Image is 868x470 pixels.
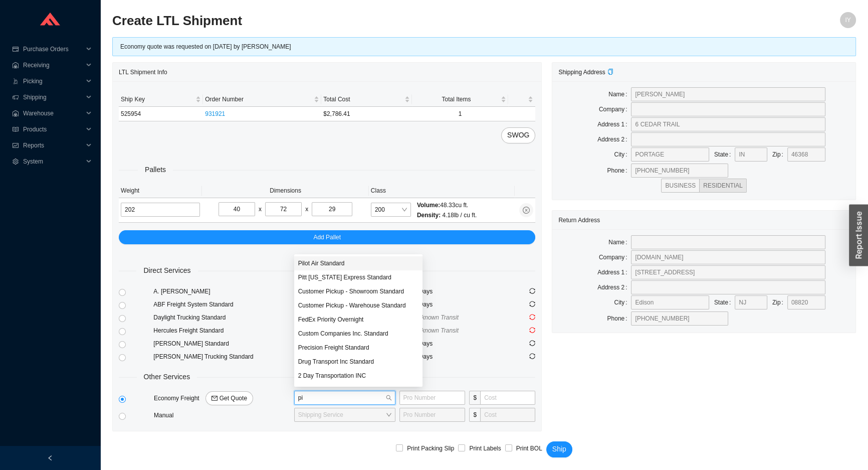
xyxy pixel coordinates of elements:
[558,69,613,76] span: Shipping Address
[597,265,631,279] label: Address 1
[614,147,631,162] label: City
[599,250,631,264] label: Company
[607,311,631,326] label: Phone
[205,391,253,405] button: mailGet Quote
[294,355,423,369] div: Drug Transport Inc Standard
[845,12,850,28] span: IY
[298,259,419,268] div: Pilot Air Standard
[23,57,83,73] span: Receiving
[608,235,631,249] label: Name
[12,142,19,148] span: fund
[137,371,197,383] span: Other Services
[265,202,302,216] input: W
[529,301,535,307] span: sync
[417,202,440,209] span: Volume:
[417,210,477,220] div: 4.18 lb / cu ft.
[369,184,515,198] th: Class
[529,314,535,320] span: sync
[47,455,53,461] span: left
[529,353,535,359] span: sync
[607,69,613,75] span: copy
[23,41,83,57] span: Purchase Orders
[23,89,83,105] span: Shipping
[153,352,327,362] div: [PERSON_NAME] Trucking Standard
[417,200,477,210] div: 48.33 cu ft.
[512,443,546,453] span: Print BOL
[714,295,735,309] label: State
[298,287,419,296] div: Customer Pickup - Showroom Standard
[12,126,19,132] span: read
[414,314,459,321] span: Unknown Transit
[507,129,529,141] span: SWOG
[136,265,197,276] span: Direct Services
[205,110,225,117] a: 931921
[321,107,412,121] td: $2,786.41
[312,202,352,216] input: H
[414,299,501,309] div: 2 Days
[519,203,533,217] button: close-circle
[772,147,787,162] label: Zip
[469,391,480,405] span: $
[294,298,423,312] div: Customer Pickup - Warehouse Standard
[12,46,19,52] span: credit-card
[211,395,218,402] span: mail
[23,137,83,153] span: Reports
[313,232,341,242] span: Add Pallet
[298,357,419,366] div: Drug Transport Inc Standard
[205,94,312,104] span: Order Number
[119,63,535,81] div: LTL Shipment Info
[375,203,407,216] span: 200
[703,182,743,189] span: RESIDENTIAL
[298,343,419,352] div: Precision Freight Standard
[714,147,735,162] label: State
[121,94,193,104] span: Ship Key
[153,299,327,309] div: ABF Freight System Standard
[399,408,466,422] input: Pro Number
[294,383,423,397] div: Bullet Transportation Services Standard
[529,288,535,294] span: sync
[323,94,402,104] span: Total Cost
[298,301,419,310] div: Customer Pickup - Warehouse Standard
[597,117,631,131] label: Address 1
[152,410,292,420] div: Manual
[12,159,19,165] span: setting
[665,182,696,189] span: BUSINESS
[119,92,203,107] th: Ship Key sortable
[119,107,203,121] td: 525954
[112,12,670,30] h2: Create LTL Shipment
[414,352,501,362] div: 4 Days
[202,184,369,198] th: Dimensions
[417,212,441,219] span: Density:
[597,280,631,294] label: Address 2
[414,94,499,104] span: Total Items
[23,121,83,137] span: Products
[294,327,423,341] div: Custom Companies Inc. Standard
[480,391,535,405] input: Cost
[219,202,255,216] input: L
[119,184,202,198] th: Weight
[298,329,419,338] div: Custom Companies Inc. Standard
[203,92,321,107] th: Order Number sortable
[119,230,535,244] button: Add Pallet
[153,339,327,349] div: [PERSON_NAME] Standard
[259,204,262,214] div: x
[298,273,419,282] div: Pitt [US_STATE] Express Standard
[153,312,327,323] div: Daylight Trucking Standard
[599,102,631,116] label: Company
[294,284,423,298] div: Customer Pickup - Showroom Standard
[138,164,173,176] span: Pallets
[412,107,508,121] td: 1
[614,295,631,309] label: City
[469,408,480,422] span: $
[414,286,501,296] div: 2 Days
[294,312,423,327] div: FedEx Priority Overnight
[597,132,631,146] label: Address 2
[321,92,412,107] th: Total Cost sortable
[529,340,535,346] span: sync
[120,42,848,52] div: Economy quote was requested on [DATE] by [PERSON_NAME]
[414,327,459,334] span: Unknown Transit
[480,408,535,422] input: Cost
[552,443,566,455] span: Ship
[298,371,419,380] div: 2 Day Transportation INC
[294,256,423,270] div: Pilot Air Standard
